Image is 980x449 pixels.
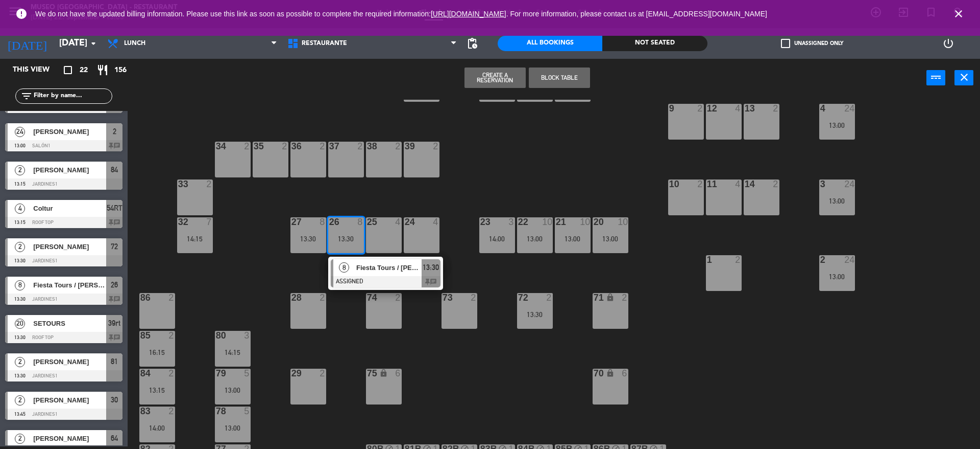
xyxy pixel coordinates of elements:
span: Coltur [33,203,106,214]
a: . For more information, please contact us at [EMAIL_ADDRESS][DOMAIN_NAME] [506,10,767,18]
span: 13:30 [423,261,439,274]
span: [PERSON_NAME] [33,241,106,252]
div: 13:00 [819,273,855,280]
div: 2 [357,142,363,151]
div: 36 [291,142,292,151]
div: All Bookings [498,36,602,51]
div: 7 [206,217,212,227]
div: 2 [168,407,175,416]
div: 26 [329,217,330,227]
span: Lunch [124,40,145,47]
div: 2 [622,293,628,302]
div: 2 [320,293,326,302]
div: 85 [140,331,141,340]
div: 23 [480,217,481,227]
div: 79 [216,369,216,378]
div: 14:00 [479,235,515,242]
div: 4 [395,217,401,227]
span: 26 [111,279,118,291]
span: 39rt [108,317,120,329]
div: 4 [735,179,741,189]
span: [PERSON_NAME] [33,165,106,175]
div: 13:30 [517,311,553,318]
div: 2 [773,179,779,189]
button: Create a Reservation [464,68,526,88]
i: lock [379,369,388,377]
i: error [15,8,28,20]
span: 84 [111,164,118,176]
span: 4 [15,204,25,214]
div: 2 [320,142,326,151]
div: 14 [745,179,745,189]
div: 2 [168,331,175,340]
div: 2 [168,369,175,378]
span: 2 [15,357,25,367]
div: 2 [282,142,288,151]
span: SETOURS [33,318,106,329]
div: 83 [140,407,141,416]
span: We do not have the updated billing information. Please use this link as soon as possible to compl... [35,10,767,18]
div: 12 [707,104,707,113]
div: 2 [546,293,552,302]
div: 13:00 [215,424,251,432]
div: 2 [697,104,703,113]
div: 71 [594,293,594,302]
button: close [954,70,973,85]
div: 33 [178,179,179,189]
div: 24 [844,179,854,189]
div: 2 [244,142,250,151]
span: Fiesta Tours / [PERSON_NAME] x 8 [356,262,422,273]
span: Restaurante [302,40,347,47]
i: crop_square [62,64,74,76]
button: Block Table [529,68,590,88]
div: 6 [622,369,628,378]
span: [PERSON_NAME] [33,126,106,137]
div: 6 [395,369,401,378]
div: 13:00 [819,197,855,205]
div: 32 [178,217,179,227]
i: power_input [930,71,942,83]
div: 2 [395,142,401,151]
div: 13:00 [517,235,553,242]
span: 8 [339,262,349,273]
div: 16:15 [139,349,175,356]
span: [PERSON_NAME] [33,433,106,444]
div: 84 [140,369,141,378]
div: 28 [291,293,292,302]
div: 8 [320,217,326,227]
div: 14:15 [177,235,213,242]
div: 29 [291,369,292,378]
div: 13:15 [139,387,175,394]
div: 2 [773,104,779,113]
span: 24 [15,127,25,137]
span: 64 [111,432,118,444]
span: 20 [15,319,25,329]
div: 13:00 [819,122,855,129]
button: power_input [926,70,945,85]
div: 13:00 [555,235,591,242]
div: 1 [707,255,707,264]
div: 11 [707,179,707,189]
div: 2 [206,179,212,189]
div: 5 [244,407,250,416]
span: pending_actions [466,37,478,50]
div: This view [5,64,73,76]
span: 2 [15,395,25,406]
div: 14:00 [139,424,175,432]
div: 8 [357,217,363,227]
div: 24 [844,104,854,113]
span: Fiesta Tours / [PERSON_NAME] x 8 [33,280,106,290]
i: filter_list [20,90,33,102]
span: 2 [15,242,25,252]
div: 13 [745,104,745,113]
div: 24 [844,255,854,264]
